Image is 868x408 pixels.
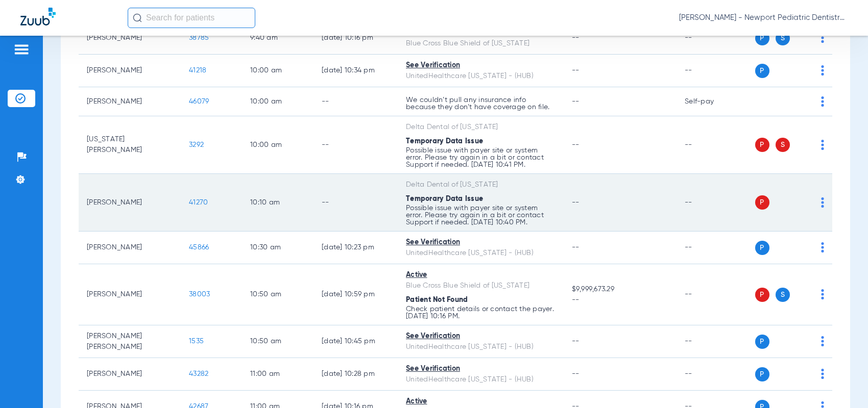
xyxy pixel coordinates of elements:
[776,138,790,152] span: S
[776,31,790,45] span: S
[572,370,580,377] span: --
[572,199,580,206] span: --
[189,244,209,251] span: 45866
[79,325,181,358] td: [PERSON_NAME] [PERSON_NAME]
[755,31,769,45] span: P
[314,358,398,391] td: [DATE] 10:28 PM
[79,22,181,55] td: [PERSON_NAME]
[821,96,824,107] img: group-dot-blue.svg
[572,284,668,295] span: $9,999,673.29
[189,98,209,105] span: 46079
[128,8,255,28] input: Search for patients
[406,38,556,49] div: Blue Cross Blue Shield of [US_STATE]
[821,140,824,150] img: group-dot-blue.svg
[755,335,769,349] span: P
[572,98,580,105] span: --
[189,370,208,377] span: 43282
[406,237,556,248] div: See Verification
[821,242,824,252] img: group-dot-blue.svg
[242,232,314,264] td: 10:30 AM
[572,34,580,41] span: --
[572,338,580,345] span: --
[406,331,556,342] div: See Verification
[79,174,181,232] td: [PERSON_NAME]
[406,147,556,168] p: Possible issue with payer site or system error. Please try again in a bit or contact Support if n...
[406,396,556,407] div: Active
[79,264,181,325] td: [PERSON_NAME]
[189,291,210,298] span: 38003
[314,116,398,174] td: --
[406,280,556,291] div: Blue Cross Blue Shield of [US_STATE]
[755,367,769,381] span: P
[406,138,483,145] span: Temporary Data Issue
[406,248,556,259] div: UnitedHealthcare [US_STATE] - (HUB)
[755,241,769,255] span: P
[821,289,824,299] img: group-dot-blue.svg
[189,67,206,74] span: 41218
[677,358,745,391] td: --
[242,55,314,87] td: 10:00 AM
[677,232,745,264] td: --
[406,180,556,190] div: Delta Dental of [US_STATE]
[314,55,398,87] td: [DATE] 10:34 PM
[817,359,868,408] iframe: Chat Widget
[755,195,769,210] span: P
[572,67,580,74] span: --
[189,338,204,345] span: 1535
[679,13,848,23] span: [PERSON_NAME] - Newport Pediatric Dentistry
[314,87,398,116] td: --
[572,244,580,251] span: --
[677,325,745,358] td: --
[406,270,556,280] div: Active
[314,232,398,264] td: [DATE] 10:23 PM
[406,205,556,226] p: Possible issue with payer site or system error. Please try again in a bit or contact Support if n...
[406,305,556,320] p: Check patient details or contact the payer. [DATE] 10:16 PM.
[242,325,314,358] td: 10:50 AM
[242,116,314,174] td: 10:00 AM
[314,325,398,358] td: [DATE] 10:45 PM
[406,122,556,133] div: Delta Dental of [US_STATE]
[821,336,824,346] img: group-dot-blue.svg
[677,116,745,174] td: --
[572,295,668,305] span: --
[79,87,181,116] td: [PERSON_NAME]
[242,87,314,116] td: 10:00 AM
[406,364,556,374] div: See Verification
[755,138,769,152] span: P
[314,174,398,232] td: --
[755,288,769,302] span: P
[242,264,314,325] td: 10:50 AM
[189,199,208,206] span: 41270
[755,64,769,78] span: P
[677,55,745,87] td: --
[79,232,181,264] td: [PERSON_NAME]
[242,22,314,55] td: 9:40 AM
[20,8,56,25] img: Zuub Logo
[776,288,790,302] span: S
[677,22,745,55] td: --
[314,264,398,325] td: [DATE] 10:59 PM
[677,174,745,232] td: --
[406,71,556,82] div: UnitedHealthcare [US_STATE] - (HUB)
[677,87,745,116] td: Self-pay
[572,141,580,148] span: --
[79,55,181,87] td: [PERSON_NAME]
[677,264,745,325] td: --
[189,34,209,41] span: 38785
[406,96,556,111] p: We couldn’t pull any insurance info because they don’t have coverage on file.
[13,43,30,56] img: hamburger-icon
[821,197,824,208] img: group-dot-blue.svg
[314,22,398,55] td: [DATE] 10:16 PM
[79,116,181,174] td: [US_STATE][PERSON_NAME]
[79,358,181,391] td: [PERSON_NAME]
[821,33,824,43] img: group-dot-blue.svg
[406,296,468,303] span: Patient Not Found
[821,65,824,75] img: group-dot-blue.svg
[406,195,483,202] span: Temporary Data Issue
[133,13,142,22] img: Search Icon
[406,60,556,71] div: See Verification
[406,342,556,352] div: UnitedHealthcare [US_STATE] - (HUB)
[406,374,556,385] div: UnitedHealthcare [US_STATE] - (HUB)
[242,174,314,232] td: 10:10 AM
